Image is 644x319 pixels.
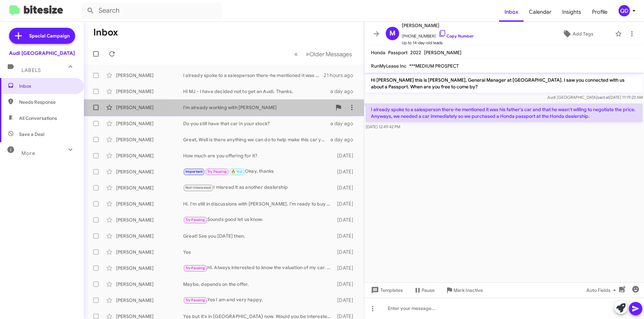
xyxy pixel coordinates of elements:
div: [PERSON_NAME] [116,297,183,304]
a: Inbox [499,2,524,22]
div: a day ago [330,88,359,95]
div: Sounds good let us know. [183,216,334,224]
span: Mark Inactive [453,284,483,296]
div: [DATE] [334,184,359,191]
div: [PERSON_NAME] [116,265,183,271]
span: Inbox [19,83,76,89]
div: Hi. Always interested to know the valuation of my car. Please give me a range and I'll let you kn... [183,264,334,272]
span: M [389,28,395,39]
span: Not-Interested [185,185,211,190]
button: QD [613,5,637,16]
button: Previous [290,47,302,61]
div: [DATE] [334,217,359,223]
div: Yes [183,249,334,255]
span: » [306,50,309,58]
span: Needs Response [19,99,76,105]
span: Up to 14-day-old leads [402,39,474,46]
div: Great! See you [DATE] then. [183,233,334,239]
div: Yes I am and very happy. [183,296,334,304]
span: Try Pausing [185,218,205,222]
span: 2022 [410,50,421,56]
div: Audi [GEOGRAPHIC_DATA] [9,50,75,57]
div: Do you still have that car in your stock? [183,120,330,127]
nav: Page navigation example [290,47,356,61]
span: said at [597,95,609,100]
div: 21 hours ago [324,72,359,79]
div: [PERSON_NAME] [116,72,183,79]
button: Mark Inactive [440,284,488,296]
div: [DATE] [334,249,359,255]
span: All Conversations [19,115,57,122]
div: Hi. I'm still in discussions with [PERSON_NAME]. I'm ready to buy for the right price. He said he... [183,201,334,207]
p: Hi [PERSON_NAME] this is [PERSON_NAME], General Manager at [GEOGRAPHIC_DATA]. I saw you connected... [366,74,643,93]
span: Try Pausing [207,169,227,174]
div: [DATE] [334,265,359,271]
span: 🔥 Hot [231,169,243,174]
input: Search [81,3,222,19]
div: I misread it as another dealership [183,184,334,191]
div: [PERSON_NAME] [116,201,183,207]
div: [DATE] [334,297,359,304]
div: Hi MJ - I have decided not to get an Audi. Thanks. [183,88,330,95]
span: More [21,150,35,156]
span: Audi [GEOGRAPHIC_DATA] [DATE] 11:19:23 AM [547,95,643,100]
div: [PERSON_NAME] [116,120,183,127]
div: [PERSON_NAME] [116,233,183,239]
div: I'm already working with [PERSON_NAME] [183,104,332,111]
span: ***MEDIUM PROSPECT [409,63,459,69]
span: Labels [21,67,41,73]
span: Templates [370,284,403,296]
span: Save a Deal [19,131,44,138]
span: [PHONE_NUMBER] [402,29,474,39]
div: [PERSON_NAME] [116,152,183,159]
a: Insights [557,2,587,22]
div: [PERSON_NAME] [116,217,183,223]
a: Profile [587,2,613,22]
div: [DATE] [334,168,359,175]
span: [DATE] 12:49:42 PM [366,124,400,129]
div: Maybe, depends on the offer. [183,281,334,288]
button: Next [302,47,356,61]
span: Important [185,169,203,174]
span: RunMyLease Inc [371,63,407,69]
span: « [294,50,298,58]
span: Older Messages [309,51,352,58]
span: Auto Fields [586,284,619,296]
div: a day ago [330,120,359,127]
div: a day ago [330,136,359,143]
div: Okay, thanks [183,168,334,175]
span: Honda [371,50,385,56]
span: [PERSON_NAME] [424,50,462,56]
span: Passport [388,50,408,56]
div: [PERSON_NAME] [116,249,183,255]
button: Auto Fields [581,284,624,296]
a: Calendar [524,2,557,22]
div: I already spoke to a salesperson there-he mentioned it was his father's car and that he wasn't wi... [183,72,324,79]
h1: Inbox [93,27,118,38]
div: [PERSON_NAME] [116,88,183,95]
span: Pause [422,284,435,296]
div: [DATE] [334,281,359,288]
a: Special Campaign [9,28,75,44]
span: Special Campaign [29,32,70,39]
button: Templates [364,284,408,296]
div: [DATE] [334,152,359,159]
div: [PERSON_NAME] [116,168,183,175]
div: [PERSON_NAME] [116,104,183,111]
div: [PERSON_NAME] [116,281,183,288]
div: [PERSON_NAME] [116,184,183,191]
button: Pause [408,284,440,296]
span: Try Pausing [185,298,205,302]
span: [PERSON_NAME] [402,21,474,29]
div: QD [619,5,630,16]
span: Try Pausing [185,266,205,270]
div: [DATE] [334,201,359,207]
div: [PERSON_NAME] [116,136,183,143]
div: [DATE] [334,233,359,239]
p: I already spoke to a salesperson there-he mentioned it was his father's car and that he wasn't wi... [366,103,643,122]
div: How much are you offering for it? [183,152,334,159]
